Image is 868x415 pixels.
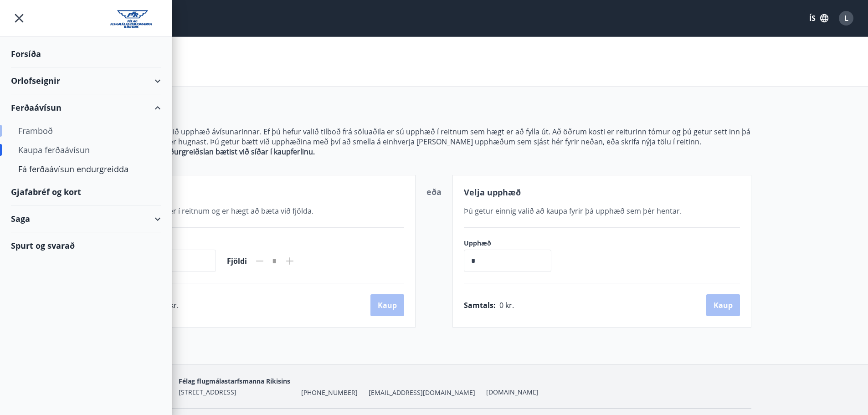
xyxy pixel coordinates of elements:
div: Gjafabréf og kort [11,179,161,205]
a: [DOMAIN_NAME] [486,388,539,396]
img: union_logo [110,10,161,28]
div: Framboð [18,121,154,140]
div: Fá ferðaávísun endurgreidda [18,159,154,179]
span: 0 kr. [499,300,514,310]
p: Hér getur þú valið upphæð ávísunarinnar. Ef þú hefur valið tilboð frá söluaðila er sú upphæð í re... [117,127,751,147]
span: eða [426,186,442,197]
span: Valið tilboð er í reitnum og er hægt að bæta við fjölda. [128,206,313,216]
span: Fjöldi [227,256,247,266]
span: [STREET_ADDRESS] [179,388,236,396]
span: Félag flugmálastarfsmanna Ríkisins [179,377,290,385]
div: Orlofseignir [11,67,161,94]
label: Upphæð [464,239,560,248]
div: Spurt og svarað [11,232,161,259]
strong: Athugaðu að niðurgreiðslan bætist við síðar í kaupferlinu. [117,147,315,157]
span: [PHONE_NUMBER] [301,388,358,397]
span: Þú getur einnig valið að kaupa fyrir þá upphæð sem þér hentar. [464,206,682,216]
div: Forsíða [11,41,161,67]
span: Samtals : [464,300,496,310]
button: menu [11,10,27,26]
button: L [835,7,857,29]
div: Saga [11,205,161,232]
div: Kaupa ferðaávísun [18,140,154,159]
button: ÍS [804,10,833,26]
span: [EMAIL_ADDRESS][DOMAIN_NAME] [369,388,475,397]
span: Velja upphæð [464,187,521,198]
span: L [844,13,848,23]
div: Ferðaávísun [11,94,161,121]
